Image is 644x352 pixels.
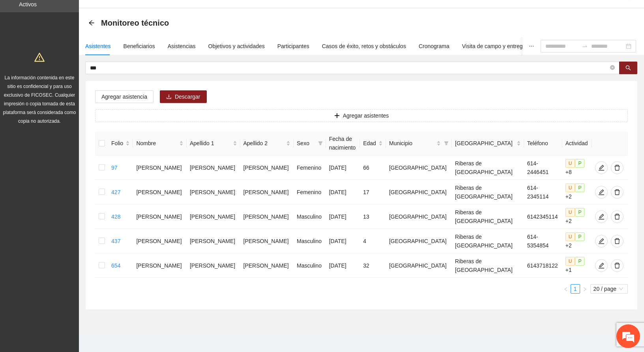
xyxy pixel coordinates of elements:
span: edit [595,189,607,195]
td: [PERSON_NAME] [240,180,294,204]
a: 428 [111,213,120,220]
td: 4 [360,229,386,253]
td: Riberas de [GEOGRAPHIC_DATA] [452,155,524,180]
span: left [563,287,568,292]
td: Riberas de [GEOGRAPHIC_DATA] [452,253,524,278]
div: Visita de campo y entregables [462,42,536,51]
div: Page Size [590,284,628,294]
td: [GEOGRAPHIC_DATA] [386,155,452,180]
td: [PERSON_NAME] [187,253,240,278]
button: delete [611,259,623,272]
td: [PERSON_NAME] [133,253,187,278]
div: Objetivos y actividades [208,42,265,51]
td: [DATE] [326,155,360,180]
li: Next Page [580,284,590,294]
span: P [575,257,584,266]
div: Minimizar ventana de chat en vivo [129,4,148,23]
button: downloadDescargar [160,90,207,103]
span: Descargar [175,92,200,101]
th: Teléfono [524,131,562,155]
td: +2 [562,229,592,253]
span: U [565,159,575,168]
td: Riberas de [GEOGRAPHIC_DATA] [452,229,524,253]
div: Asistencias [168,42,196,51]
a: 427 [111,189,120,195]
button: search [619,62,637,74]
span: Municipio [389,139,435,148]
button: Agregar asistencia [95,90,154,103]
td: +1 [562,253,592,278]
td: [PERSON_NAME] [240,204,294,229]
span: P [575,159,584,168]
span: Monitoreo técnico [101,17,169,29]
span: U [565,257,575,266]
td: +8 [562,155,592,180]
button: edit [595,186,608,198]
td: [PERSON_NAME] [133,204,187,229]
span: P [575,208,584,217]
td: Masculino [294,229,326,253]
th: Apellido 2 [240,131,294,155]
div: Participantes [277,42,309,51]
button: delete [611,210,623,223]
td: [PERSON_NAME] [133,229,187,253]
span: arrow-left [88,20,95,26]
button: delete [611,186,623,198]
span: to [582,43,588,49]
span: edit [595,262,607,269]
td: [DATE] [326,229,360,253]
td: [GEOGRAPHIC_DATA] [386,253,452,278]
div: Back [88,20,95,26]
td: [GEOGRAPHIC_DATA] [386,204,452,229]
th: Folio [108,131,133,155]
td: [PERSON_NAME] [133,155,187,180]
th: Nombre [133,131,187,155]
td: [DATE] [326,253,360,278]
td: +2 [562,180,592,204]
span: Apellido 2 [243,139,285,148]
td: [PERSON_NAME] [187,180,240,204]
td: [PERSON_NAME] [133,180,187,204]
span: search [625,65,631,71]
td: [PERSON_NAME] [240,155,294,180]
span: close-circle [610,65,615,70]
div: Cronograma [419,42,449,51]
td: [DATE] [326,180,360,204]
button: delete [611,161,623,174]
span: download [166,94,172,100]
div: Asistentes [85,42,111,51]
button: edit [595,235,608,247]
td: Masculino [294,253,326,278]
th: Apellido 1 [187,131,240,155]
span: La información contenida en este sitio es confidencial y para uso exclusivo de FICOSEC. Cualquier... [3,75,76,124]
div: Beneficiarios [124,42,155,51]
span: edit [595,238,607,244]
th: Edad [360,131,386,155]
span: Apellido 1 [190,139,231,148]
span: delete [611,238,623,244]
th: Municipio [386,131,452,155]
button: ellipsis [522,37,541,55]
div: Chatee con nosotros ahora [41,40,133,51]
span: [GEOGRAPHIC_DATA] [455,139,515,148]
td: 66 [360,155,386,180]
a: 437 [111,238,120,244]
span: right [582,287,587,292]
td: [PERSON_NAME] [187,229,240,253]
span: delete [611,262,623,269]
td: Riberas de [GEOGRAPHIC_DATA] [452,180,524,204]
span: Sexo [297,139,315,148]
div: Casos de éxito, retos y obstáculos [322,42,406,51]
a: 654 [111,262,120,269]
span: Nombre [136,139,178,148]
span: swap-right [582,43,588,49]
span: edit [595,165,607,171]
span: delete [611,213,623,220]
button: delete [611,235,623,247]
td: 17 [360,180,386,204]
span: Edad [363,139,377,148]
td: 6142345114 [524,204,562,229]
a: Activos [19,1,37,7]
td: 13 [360,204,386,229]
span: filter [444,141,449,146]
